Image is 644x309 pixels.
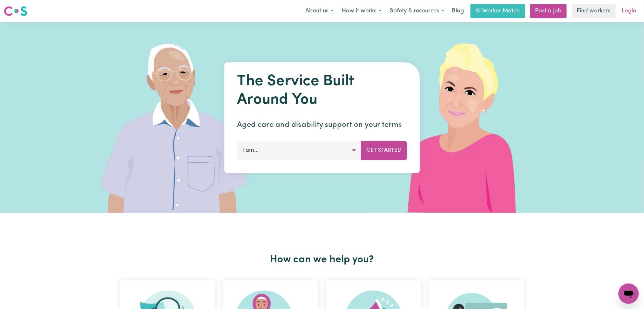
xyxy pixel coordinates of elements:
[301,4,338,18] button: About us
[386,4,448,18] button: Safety & resources
[237,141,361,160] button: I am...
[237,72,407,109] h1: The Service Built Around You
[116,254,528,266] h2: How can we help you?
[530,4,567,18] a: Post a job
[361,141,407,160] button: Get Started
[448,4,468,18] a: Blog
[471,4,525,18] a: AI Worker Match
[618,4,640,18] a: Login
[572,4,616,18] a: Find workers
[338,4,386,18] button: How it works
[237,119,407,131] p: Aged care and disability support on your terms
[4,4,27,18] a: Careseekers logo
[4,5,27,17] img: Careseekers logo
[619,284,639,304] iframe: Button to launch messaging window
